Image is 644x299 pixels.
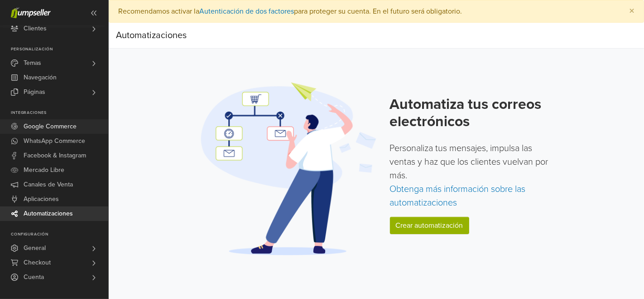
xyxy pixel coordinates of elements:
img: Automation [198,81,379,256]
span: Mercado Libre [24,163,64,177]
span: Canales de Venta [24,177,73,192]
span: Navegación [24,70,57,85]
a: Crear automatización [390,217,469,234]
p: Integraciones [11,110,108,116]
span: × [629,5,634,18]
button: Close [620,0,644,22]
span: Cuenta [24,270,44,284]
span: Google Commerce [24,119,77,134]
a: Obtenga más información sobre las automatizaciones [390,184,526,208]
h2: Automatiza tus correos electrónicos [390,96,555,131]
span: Clientes [24,21,47,36]
span: Automatizaciones [24,206,73,221]
span: General [24,241,46,255]
span: WhatsApp Commerce [24,134,85,148]
div: Automatizaciones [116,26,187,44]
span: Checkout [24,255,51,270]
span: Páginas [24,85,45,99]
a: Autenticación de dos factores [199,7,294,16]
span: Facebook & Instagram [24,148,86,163]
span: Aplicaciones [24,192,59,206]
p: Personaliza tus mensajes, impulsa las ventas y haz que los clientes vuelvan por más. [390,142,555,210]
p: Configuración [11,232,108,237]
p: Personalización [11,47,108,52]
span: Temas [24,56,41,70]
